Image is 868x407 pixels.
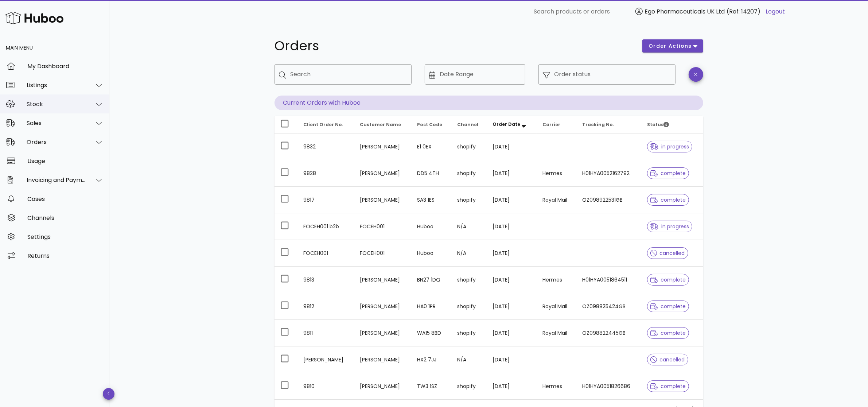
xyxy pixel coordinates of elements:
td: HX2 7JJ [411,346,451,373]
div: Usage [27,158,104,164]
td: N/A [451,346,487,373]
span: Ego Pharmaceuticals UK Ltd [645,7,725,16]
div: Stock [27,101,86,108]
span: complete [650,171,686,176]
td: Hermes [537,373,576,399]
td: FOCEH001 [354,213,411,240]
a: Logout [766,7,785,16]
td: [PERSON_NAME] [354,320,411,346]
th: Channel [451,116,487,133]
th: Order Date: Sorted descending. Activate to remove sorting. [487,116,537,133]
div: Invoicing and Payments [27,177,86,183]
td: H01HYA0051826686 [576,373,641,399]
td: Hermes [537,160,576,187]
td: N/A [451,213,487,240]
td: H01HYA0052162792 [576,160,641,187]
td: 9828 [298,160,354,187]
td: 9832 [298,133,354,160]
td: [PERSON_NAME] [354,187,411,213]
td: 9817 [298,187,354,213]
span: complete [650,384,686,389]
span: complete [650,277,686,282]
td: 9810 [298,373,354,399]
button: order actions [642,39,703,53]
td: FOCEH001 b2b [298,213,354,240]
td: [DATE] [487,240,537,267]
td: [PERSON_NAME] [354,293,411,320]
span: Tracking No. [582,121,614,128]
td: Hermes [537,267,576,293]
td: Huboo [411,213,451,240]
td: FOCEH001 [354,240,411,267]
th: Status [641,116,703,133]
span: Order Date [493,121,521,127]
span: Post Code [417,121,442,128]
td: Royal Mail [537,187,576,213]
td: [DATE] [487,320,537,346]
div: Channels [27,214,104,221]
td: SA3 1ES [411,187,451,213]
span: order actions [648,42,692,50]
td: BN27 1DQ [411,267,451,293]
td: OZ098822445GB [576,320,641,346]
th: Carrier [537,116,576,133]
span: Status [647,121,669,128]
td: shopify [451,373,487,399]
td: HA0 1PR [411,293,451,320]
td: 9812 [298,293,354,320]
td: 9813 [298,267,354,293]
div: Settings [27,233,104,240]
div: Returns [27,252,104,259]
td: [DATE] [487,267,537,293]
span: cancelled [650,251,685,256]
td: shopify [451,187,487,213]
td: E1 0EX [411,133,451,160]
td: [PERSON_NAME] [354,267,411,293]
div: Cases [27,195,104,202]
td: [DATE] [487,133,537,160]
span: Channel [457,121,478,128]
td: shopify [451,267,487,293]
td: [PERSON_NAME] [298,346,354,373]
span: cancelled [650,357,685,362]
p: Current Orders with Huboo [275,96,703,110]
img: Huboo Logo [5,10,63,26]
td: [DATE] [487,373,537,399]
td: Royal Mail [537,320,576,346]
span: Client Order No. [304,121,344,128]
td: OZ098922531GB [576,187,641,213]
h1: Orders [275,39,634,53]
span: complete [650,330,686,336]
td: DD5 4TH [411,160,451,187]
span: in progress [650,224,689,229]
td: shopify [451,160,487,187]
span: complete [650,197,686,202]
span: Customer Name [360,121,401,128]
th: Customer Name [354,116,411,133]
td: Huboo [411,240,451,267]
div: My Dashboard [27,63,104,70]
td: 9811 [298,320,354,346]
td: shopify [451,320,487,346]
div: Sales [27,120,86,127]
td: [DATE] [487,160,537,187]
span: complete [650,304,686,309]
td: FOCEH001 [298,240,354,267]
span: in progress [650,144,689,149]
th: Tracking No. [576,116,641,133]
span: (Ref: 14207) [727,7,760,16]
td: shopify [451,133,487,160]
td: [DATE] [487,346,537,373]
td: [PERSON_NAME] [354,373,411,399]
td: [DATE] [487,293,537,320]
td: H01HYA0051864511 [576,267,641,293]
td: [PERSON_NAME] [354,346,411,373]
td: [PERSON_NAME] [354,160,411,187]
span: Carrier [542,121,560,128]
td: TW3 1SZ [411,373,451,399]
td: [DATE] [487,187,537,213]
td: WA15 8BD [411,320,451,346]
th: Client Order No. [298,116,354,133]
td: shopify [451,293,487,320]
td: [DATE] [487,213,537,240]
